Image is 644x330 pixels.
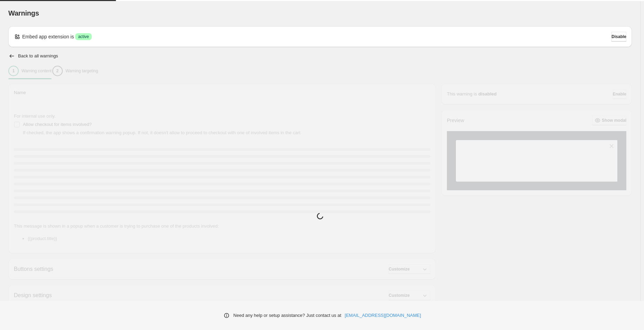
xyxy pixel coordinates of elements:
a: [EMAIL_ADDRESS][DOMAIN_NAME] [345,312,421,319]
h2: Back to all warnings [18,53,58,59]
span: Warnings [8,9,39,17]
p: Embed app extension is [22,33,74,40]
span: Disable [611,34,626,39]
span: active [78,34,89,39]
button: Disable [611,32,626,42]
